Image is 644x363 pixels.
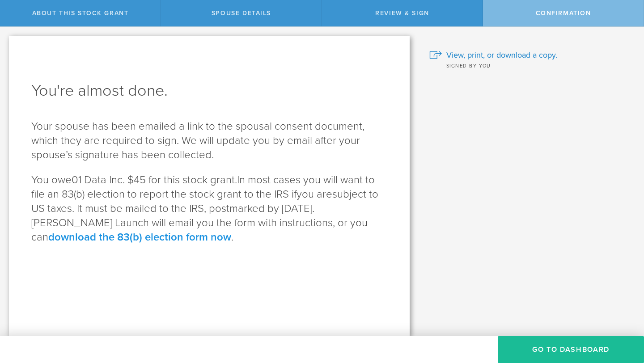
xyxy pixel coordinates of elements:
div: Signed by you [429,61,631,70]
span: You owe [31,173,72,186]
span: Review & Sign [375,9,429,17]
span: About this stock grant [32,9,129,17]
span: Confirmation [536,9,591,17]
p: 01 Data Inc. $45 for this stock grant. [31,173,387,245]
h1: You're almost done. [31,80,387,101]
span: In most cases you will want to file an 83(b) election to report the stock grant to the IRS if sub... [31,173,378,244]
span: Spouse Details [212,9,271,17]
button: Go to Dashboard [498,336,644,363]
a: download the 83(b) election form now [48,231,231,244]
p: Your spouse has been emailed a link to the spousal consent document, which they are required to s... [31,119,387,162]
iframe: Chat Widget [599,293,644,336]
span: you are [297,188,332,201]
span: View, print, or download a copy. [446,49,557,61]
